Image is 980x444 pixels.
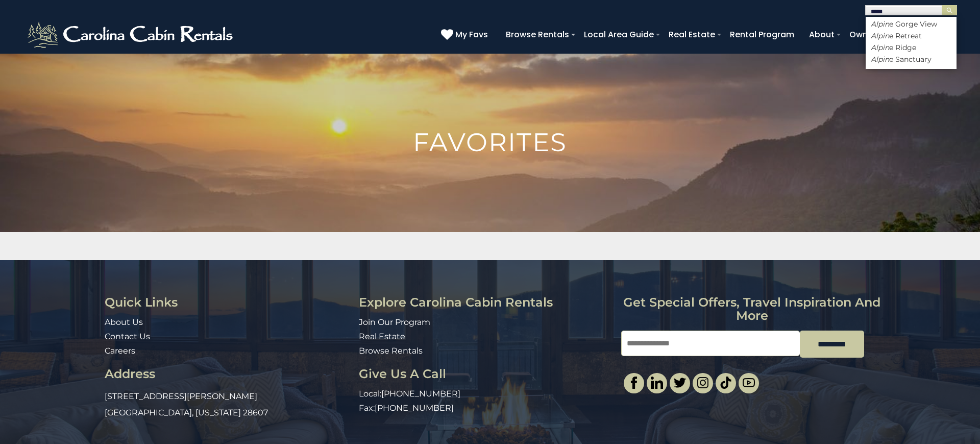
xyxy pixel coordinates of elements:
[720,377,732,389] img: tiktok.svg
[359,403,613,414] p: Fax:
[105,332,150,341] a: Contact Us
[804,26,840,43] a: About
[359,367,613,381] h3: Give Us A Call
[866,31,957,40] li: e Retreat
[381,389,460,399] a: [PHONE_NUMBER]
[871,43,889,52] em: Alpin
[359,317,430,327] a: Join Our Program
[628,377,640,389] img: facebook-single.svg
[26,19,237,50] img: White-1-2.png
[621,296,883,323] h3: Get special offers, travel inspiration and more
[105,367,351,381] h3: Address
[501,26,574,43] a: Browse Rentals
[359,296,613,309] h3: Explore Carolina Cabin Rentals
[359,346,423,356] a: Browse Rentals
[743,377,755,389] img: youtube-light.svg
[871,55,889,64] em: Alpin
[455,28,488,41] span: My Favs
[664,26,720,43] a: Real Estate
[725,26,799,43] a: Rental Program
[697,377,709,389] img: instagram-single.svg
[105,317,143,327] a: About Us
[871,19,889,29] em: Alpin
[359,332,405,341] a: Real Estate
[375,403,454,413] a: [PHONE_NUMBER]
[359,388,613,400] p: Local:
[844,26,905,43] a: Owner Login
[866,43,957,52] li: e Ridge
[866,55,957,64] li: e Sanctuary
[674,377,686,389] img: twitter-single.svg
[105,296,351,309] h3: Quick Links
[105,388,351,421] p: [STREET_ADDRESS][PERSON_NAME] [GEOGRAPHIC_DATA], [US_STATE] 28607
[871,31,889,40] em: Alpin
[651,377,663,389] img: linkedin-single.svg
[866,19,957,29] li: e Gorge View
[441,28,491,41] a: My Favs
[579,26,659,43] a: Local Area Guide
[105,346,135,356] a: Careers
